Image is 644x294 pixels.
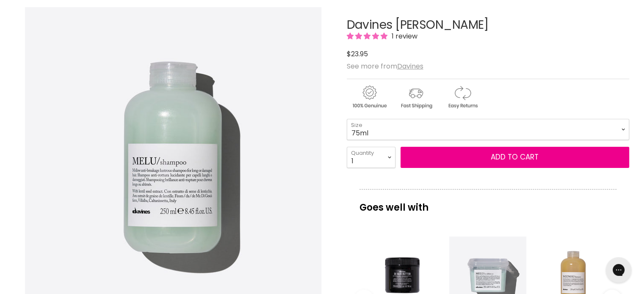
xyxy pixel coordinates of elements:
[602,254,636,286] iframe: Gorgias live chat messenger
[347,31,389,41] span: 5.00 stars
[393,84,438,110] img: shipping.gif
[347,19,629,32] h1: Davines [PERSON_NAME]
[397,61,423,71] a: Davines
[347,49,368,59] span: $23.95
[347,84,392,110] img: genuine.gif
[359,189,616,217] p: Goes well with
[440,84,485,110] img: returns.gif
[347,61,423,71] span: See more from
[401,147,629,168] button: Add to cart
[347,147,395,168] select: Quantity
[491,152,539,162] span: Add to cart
[389,31,417,41] span: 1 review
